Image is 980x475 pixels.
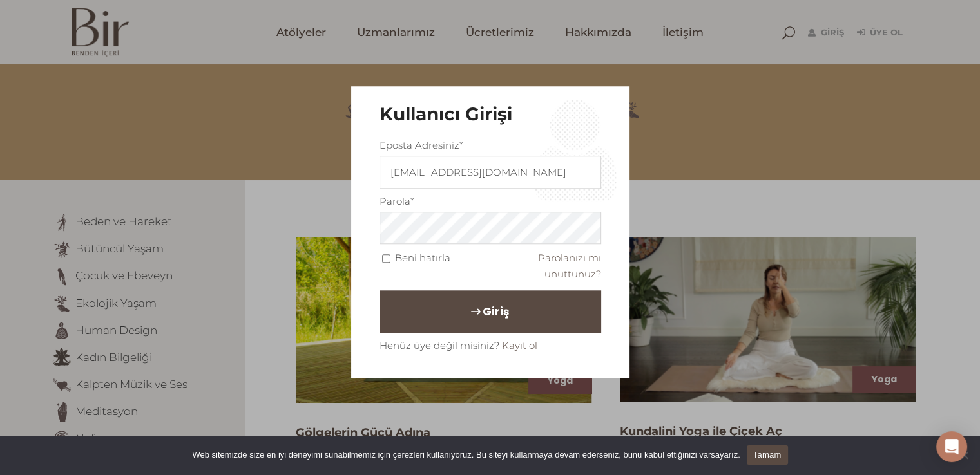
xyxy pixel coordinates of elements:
[380,104,601,126] h3: Kullanıcı Girişi
[936,431,967,462] div: Open Intercom Messenger
[380,291,601,333] button: Giriş
[192,449,740,461] span: Web sitemizde size en iyi deneyimi sunabilmemiz için çerezleri kullanıyoruz. Bu siteyi kullanmaya...
[502,339,537,351] a: Kayıt ol
[380,137,463,153] label: Eposta Adresiniz*
[483,301,509,323] span: Giriş
[747,445,788,465] a: Tamam
[380,193,414,209] label: Parola*
[538,252,601,281] a: Parolanızı mı unuttunuz?
[380,156,601,189] input: Üç veya daha fazla karakter
[395,250,450,266] label: Beni hatırla
[380,339,499,351] span: Henüz üye değil misiniz?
